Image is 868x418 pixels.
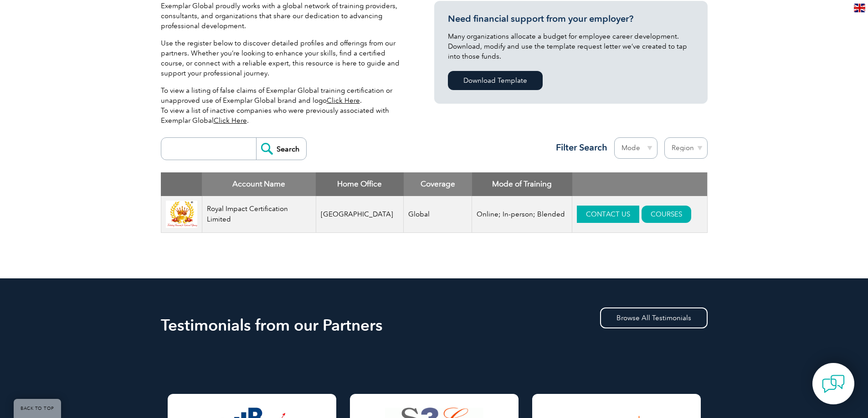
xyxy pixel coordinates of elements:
th: : activate to sort column ascending [572,172,707,196]
h3: Filter Search [550,142,607,153]
img: contact-chat.png [822,373,845,395]
a: Download Template [448,71,543,90]
a: Click Here [214,116,247,125]
h2: Testimonials from our Partners [161,318,708,332]
p: To view a listing of false claims of Exemplar Global training certification or unapproved use of ... [161,86,407,126]
a: COURSES [642,206,691,223]
img: 581c9c2f-f294-ee11-be37-000d3ae1a22b-logo.png [166,201,197,228]
th: Coverage: activate to sort column ascending [404,172,472,196]
td: [GEOGRAPHIC_DATA] [316,196,404,233]
th: Home Office: activate to sort column ascending [316,172,404,196]
a: BACK TO TOP [14,399,61,418]
th: Mode of Training: activate to sort column ascending [472,172,572,196]
a: Browse All Testimonials [600,307,708,328]
input: Search [256,138,306,160]
th: Account Name: activate to sort column descending [202,172,316,196]
img: en [854,4,865,12]
a: CONTACT US [577,206,639,223]
a: Click Here [327,96,360,105]
td: Global [404,196,472,233]
p: Use the register below to discover detailed profiles and offerings from our partners. Whether you... [161,38,407,78]
h3: Need financial support from your employer? [448,13,694,25]
td: Online; In-person; Blended [472,196,572,233]
p: Exemplar Global proudly works with a global network of training providers, consultants, and organ... [161,1,407,31]
p: Many organizations allocate a budget for employee career development. Download, modify and use th... [448,31,694,61]
td: Royal Impact Certification Limited [202,196,316,233]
